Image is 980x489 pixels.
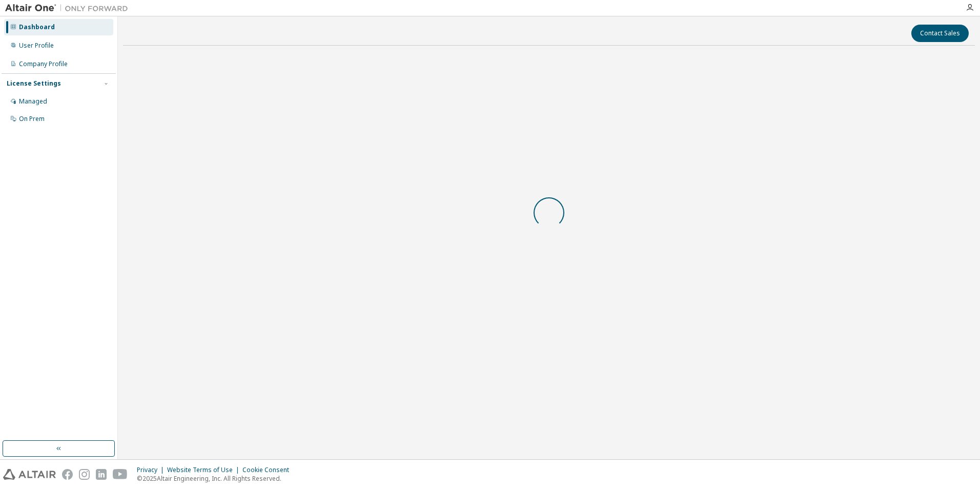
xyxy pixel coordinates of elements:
img: instagram.svg [79,469,90,480]
div: Managed [19,97,47,106]
p: © 2025 Altair Engineering, Inc. All Rights Reserved. [137,474,295,483]
div: License Settings [7,79,61,88]
div: Privacy [137,466,167,474]
button: Contact Sales [911,25,969,42]
div: User Profile [19,42,54,50]
img: altair_logo.svg [3,469,56,480]
img: youtube.svg [113,469,128,480]
img: Altair One [5,3,133,13]
div: Company Profile [19,60,68,68]
img: linkedin.svg [96,469,107,480]
div: Website Terms of Use [167,466,242,474]
img: facebook.svg [62,469,73,480]
div: Cookie Consent [242,466,295,474]
div: On Prem [19,115,45,123]
div: Dashboard [19,23,55,31]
